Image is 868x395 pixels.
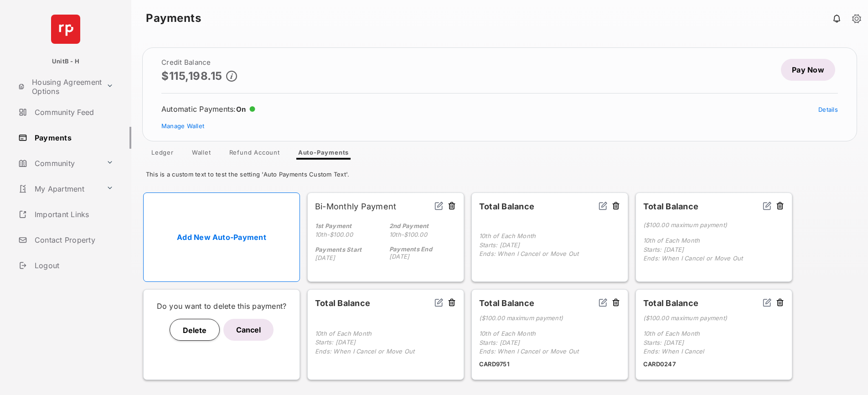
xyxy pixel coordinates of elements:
[15,152,103,174] a: Community
[15,101,131,123] a: Community Feed
[479,241,520,249] span: Starts: [DATE]
[236,105,246,114] span: On
[315,200,396,213] h4: Bi-Monthly Payment
[151,301,292,312] p: Do you want to delete this payment?
[143,192,300,282] a: Add New Auto-Payment
[434,298,444,307] img: svg+xml;base64,PHN2ZyB2aWV3Qm94PSIwIDAgMjQgMjQiIHdpZHRoPSIxNiIgaGVpZ2h0PSIxNiIgZmlsbD0ibm9uZSIgeG...
[643,237,700,244] span: 10th of Each Month
[315,298,370,308] strong: Total Balance
[479,250,579,257] span: Ends: When I Cancel or Move Out
[15,255,131,276] a: Logout
[643,202,698,211] strong: Total Balance
[599,298,608,307] img: svg+xml;base64,PHN2ZyB2aWV3Qm94PSIwIDAgMjQgMjQiIHdpZHRoPSIxNiIgaGVpZ2h0PSIxNiIgZmlsbD0ibm9uZSIgeG...
[389,231,427,238] span: 10th - $100.00
[222,149,287,160] a: Refund Account
[643,246,684,253] span: Starts: [DATE]
[315,254,336,261] span: [DATE]
[146,13,201,24] strong: Payments
[131,160,868,185] div: This is a custom text to test the setting 'Auto Payments Custom Text'.
[479,360,510,369] span: CARD 9751
[479,348,579,355] span: Ends: When I Cancel or Move Out
[15,203,117,225] a: Important Links
[599,201,608,210] img: svg+xml;base64,PHN2ZyB2aWV3Qm94PSIwIDAgMjQgMjQiIHdpZHRoPSIxNiIgaGVpZ2h0PSIxNiIgZmlsbD0ibm9uZSIgeG...
[479,314,563,322] span: ( $100.00 maximum payment )
[51,15,80,44] img: svg+xml;base64,PHN2ZyB4bWxucz0iaHR0cDovL3d3dy53My5vcmcvMjAwMC9zdmciIHdpZHRoPSI2NCIgaGVpZ2h0PSI2NC...
[185,149,218,160] a: Wallet
[170,319,220,341] button: Delete
[643,339,684,346] span: Starts: [DATE]
[144,149,181,160] a: Ledger
[763,201,772,210] img: svg+xml;base64,PHN2ZyB2aWV3Qm94PSIwIDAgMjQgMjQiIHdpZHRoPSIxNiIgaGVpZ2h0PSIxNiIgZmlsbD0ibm9uZSIgeG...
[643,314,727,322] span: ( $100.00 maximum payment )
[389,253,410,260] span: [DATE]
[479,339,520,346] span: Starts: [DATE]
[15,229,131,251] a: Contact Property
[643,348,704,355] span: Ends: When I Cancel
[291,149,356,160] a: Auto-Payments
[479,298,534,308] strong: Total Balance
[643,221,727,229] span: ( $100.00 maximum payment )
[643,298,698,308] strong: Total Balance
[315,245,362,255] p: Payments Start
[818,106,838,113] a: Details
[52,57,79,66] p: UnitB - H
[161,59,237,66] h2: Credit Balance
[15,76,103,98] a: Housing Agreement Options
[643,330,700,337] span: 10th of Each Month
[15,127,131,149] a: Payments
[161,70,222,82] p: $115,198.15
[161,104,255,114] div: Automatic Payments :
[315,338,356,346] span: Starts: [DATE]
[161,122,204,130] a: Manage Wallet
[479,232,536,239] span: 10th of Each Month
[223,319,274,341] button: Cancel
[389,222,430,231] p: 2nd Payment
[15,178,103,200] a: My Apartment
[643,360,676,369] span: CARD 0247
[643,255,743,262] span: Ends: When I Cancel or Move Out
[479,330,536,337] span: 10th of Each Month
[315,231,353,238] span: 10th - $100.00
[434,201,444,210] img: svg+xml;base64,PHN2ZyB2aWV3Qm94PSIwIDAgMjQgMjQiIHdpZHRoPSIxNiIgaGVpZ2h0PSIxNiIgZmlsbD0ibm9uZSIgeG...
[315,222,353,231] p: 1st Payment
[315,348,415,355] span: Ends: When I Cancel or Move Out
[479,202,534,211] strong: Total Balance
[763,298,772,307] img: svg+xml;base64,PHN2ZyB2aWV3Qm94PSIwIDAgMjQgMjQiIHdpZHRoPSIxNiIgaGVpZ2h0PSIxNiIgZmlsbD0ibm9uZSIgeG...
[315,330,372,337] span: 10th of Each Month
[389,245,432,253] strong: Payments End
